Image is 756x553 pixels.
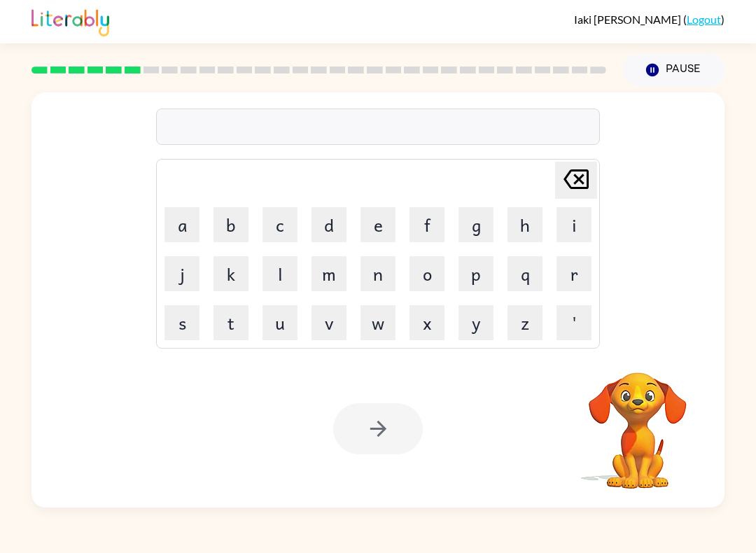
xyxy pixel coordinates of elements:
[360,256,395,291] button: n
[164,305,199,340] button: s
[262,256,297,291] button: l
[458,207,493,242] button: g
[164,256,199,291] button: j
[311,207,346,242] button: d
[360,305,395,340] button: w
[360,207,395,242] button: e
[556,207,591,242] button: i
[213,305,248,340] button: t
[687,13,721,26] a: Logout
[507,207,542,242] button: h
[507,256,542,291] button: q
[311,256,346,291] button: m
[409,207,444,242] button: f
[568,351,708,491] video: Your browser must support playing .mp4 files to use Literably. Please try using another browser.
[409,305,444,340] button: x
[556,256,591,291] button: r
[556,305,591,340] button: '
[458,256,493,291] button: p
[507,305,542,340] button: z
[31,6,109,36] img: Literably
[458,305,493,340] button: y
[311,305,346,340] button: v
[262,305,297,340] button: u
[623,54,724,86] button: Pause
[213,256,248,291] button: k
[262,207,297,242] button: c
[164,207,199,242] button: a
[409,256,444,291] button: o
[213,207,248,242] button: b
[574,13,724,26] div: ( )
[574,13,683,26] span: Iaki [PERSON_NAME]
